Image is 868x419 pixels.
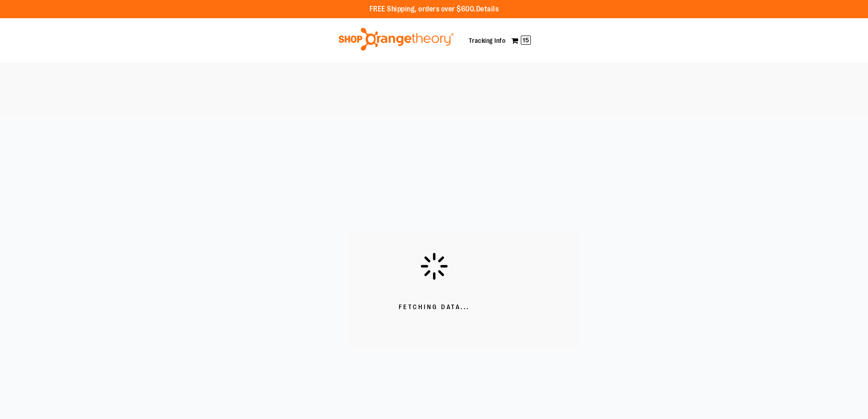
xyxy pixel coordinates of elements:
span: Fetching Data... [399,303,470,312]
img: Shop Orangetheory [337,28,455,51]
a: Tracking Info [469,37,506,44]
a: Details [476,5,499,13]
span: 15 [521,36,531,45]
p: FREE Shipping, orders over $600. [370,4,499,15]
